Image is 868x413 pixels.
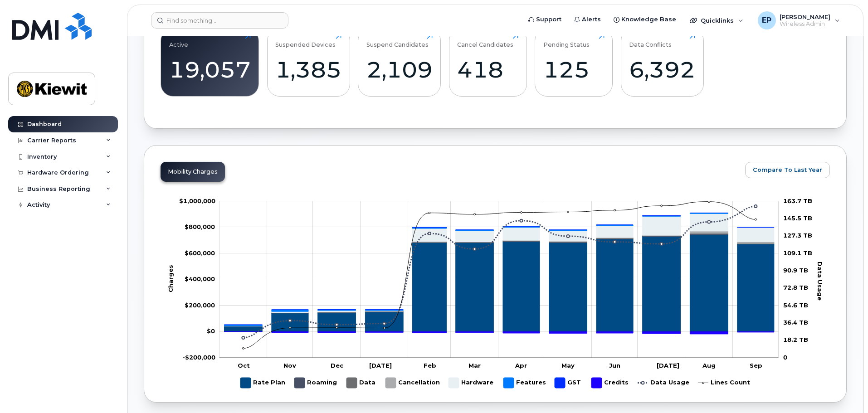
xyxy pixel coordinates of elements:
div: 125 [543,56,605,83]
div: Suspend Candidates [366,33,429,48]
tspan: Mar [468,361,481,369]
div: 6,392 [629,56,695,83]
tspan: $400,000 [185,275,215,282]
tspan: 54.6 TB [783,301,808,308]
tspan: $200,000 [185,301,215,308]
g: Cancellation [385,374,440,392]
g: $0 [185,301,215,308]
div: Emily Pinkerton [751,11,846,29]
div: Quicklinks [683,11,750,29]
tspan: 72.8 TB [783,284,808,291]
tspan: Data Usage [816,261,824,300]
tspan: $1,000,000 [179,197,215,204]
span: [PERSON_NAME] [780,13,830,20]
div: Suspended Devices [275,33,336,48]
tspan: $0 [207,327,215,335]
tspan: 163.7 TB [783,197,812,204]
tspan: [DATE] [657,361,679,369]
g: GST [555,374,582,392]
g: Data Usage [638,374,689,392]
span: Knowledge Base [621,15,676,24]
tspan: 109.1 TB [783,249,812,256]
g: Legend [240,374,750,392]
g: Features [224,213,774,326]
div: 418 [457,56,518,83]
a: Pending Status125 [543,33,605,91]
g: Features [503,374,546,392]
tspan: Sep [750,361,762,369]
span: Wireless Admin [780,20,830,28]
a: Data Conflicts6,392 [629,33,695,91]
tspan: $800,000 [185,223,215,230]
div: Cancel Candidates [457,33,513,48]
a: Suspend Candidates2,109 [366,33,433,91]
g: Rate Plan [240,374,285,392]
iframe: Messenger Launcher [829,374,861,406]
span: Alerts [582,15,601,24]
tspan: 0 [783,353,787,360]
span: EP [762,15,771,26]
span: Support [536,15,561,24]
a: Support [522,10,568,29]
g: Chart [167,197,824,391]
div: Data Conflicts [629,33,672,48]
g: Data [346,374,376,392]
g: $0 [185,249,215,256]
tspan: Feb [424,361,436,369]
g: $0 [185,223,215,230]
a: Suspended Devices1,385 [275,33,341,91]
div: 1,385 [275,56,341,83]
div: Active [169,33,188,48]
tspan: 18.2 TB [783,336,808,343]
g: $0 [182,353,215,360]
a: Active19,057 [169,33,251,91]
g: Credits [224,331,774,334]
span: Compare To Last Year [753,165,822,174]
g: Roaming [294,374,337,392]
tspan: 90.9 TB [783,267,808,274]
input: Find something... [151,12,288,29]
g: $0 [179,197,215,204]
a: Cancel Candidates418 [457,33,518,91]
button: Compare To Last Year [745,162,830,178]
tspan: $600,000 [185,249,215,256]
g: Hardware [449,374,494,392]
span: Quicklinks [701,17,734,24]
tspan: Charges [167,265,174,292]
div: 19,057 [169,56,251,83]
g: Lines Count [698,374,750,392]
g: GST [224,213,774,325]
a: Knowledge Base [607,10,683,29]
tspan: May [561,361,575,369]
tspan: Oct [238,361,250,369]
div: 2,109 [366,56,433,83]
tspan: 127.3 TB [783,232,812,239]
g: Rate Plan [224,234,774,331]
tspan: Aug [702,361,716,369]
tspan: Jun [609,361,620,369]
tspan: -$200,000 [182,353,215,360]
tspan: Nov [283,361,296,369]
g: $0 [185,275,215,282]
tspan: Apr [515,361,527,369]
g: Credits [591,374,629,392]
a: Alerts [568,10,607,29]
tspan: 145.5 TB [783,214,812,222]
tspan: 36.4 TB [783,319,808,326]
tspan: Dec [331,361,344,369]
div: Pending Status [543,33,590,48]
tspan: [DATE] [369,361,392,369]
